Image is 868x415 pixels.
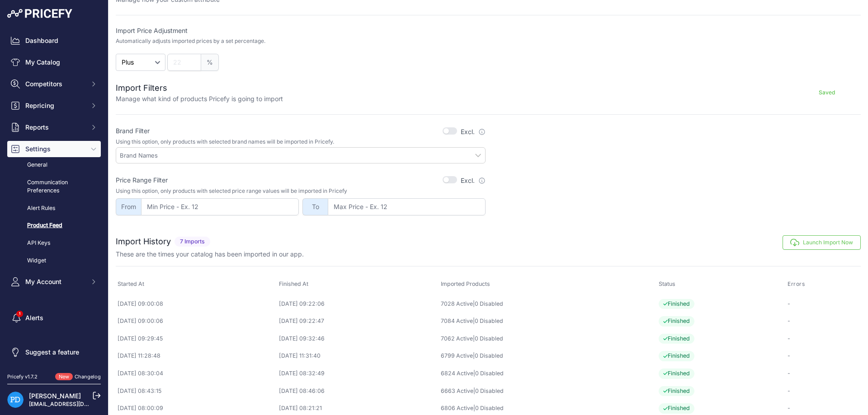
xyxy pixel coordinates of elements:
a: [EMAIL_ADDRESS][DOMAIN_NAME] [29,401,123,407]
td: [DATE] 08:30:04 [116,365,277,382]
td: [DATE] 09:32:46 [277,330,439,348]
span: Competitors [25,79,85,89]
a: Widget [7,253,101,269]
label: Excl. [461,127,486,136]
p: - [788,317,859,326]
td: | [439,382,657,400]
a: 0 Disabled [475,405,504,411]
span: New [55,373,73,381]
a: 7028 Active [441,300,473,307]
a: Alert Rules [7,201,101,216]
td: [DATE] 09:22:06 [277,295,439,312]
p: These are the times your catalog has been imported in our app. [116,250,304,259]
span: Repricing [25,101,85,110]
a: Dashboard [7,33,101,49]
a: 0 Disabled [475,300,503,307]
input: 22 [167,54,201,71]
span: % [201,54,219,71]
p: - [788,352,859,360]
a: 7084 Active [441,317,473,324]
a: 0 Disabled [475,370,504,377]
td: | [439,330,657,348]
a: 6824 Active [441,370,473,377]
a: 7062 Active [441,335,473,342]
td: [DATE] 08:43:15 [116,382,277,400]
a: 0 Disabled [475,352,503,359]
input: Min Price - Ex. 12 [141,198,299,215]
button: Launch Import Now [783,235,861,250]
img: Pricefy Logo [7,9,72,18]
p: Using this option, only products with selected brand names will be imported in Pricefy. [116,138,486,145]
span: Finished [659,334,694,344]
button: Settings [7,141,101,157]
span: To [302,198,328,215]
a: Alerts [7,310,101,326]
input: Max Price - Ex. 12 [328,198,486,215]
h2: Import Filters [116,82,283,94]
span: Finished [659,386,694,396]
span: Finished [659,299,694,309]
span: Status [659,280,675,287]
label: Excl. [461,176,486,185]
td: [DATE] 08:46:06 [277,382,439,400]
a: 0 Disabled [475,317,503,324]
span: Finished [659,403,694,414]
a: Product Feed [7,218,101,233]
p: Using this option, only products with selected price range values will be imported in Pricefy [116,187,486,195]
div: Pricefy v1.7.2 [7,373,38,381]
span: From [116,198,141,215]
label: Brand Filter [116,126,150,135]
td: [DATE] 09:00:06 [116,312,277,330]
td: [DATE] 09:29:45 [116,330,277,348]
button: Repricing [7,98,101,114]
button: Competitors [7,76,101,92]
a: 0 Disabled [475,387,504,394]
span: Started At [118,280,144,287]
a: My Catalog [7,54,101,70]
a: Communication Preferences [7,175,101,199]
button: Saved [793,85,861,100]
label: Price Range Filter [116,176,168,185]
a: 6799 Active [441,352,473,359]
td: [DATE] 08:32:49 [277,365,439,382]
button: Errors [788,280,807,288]
p: Manage what kind of products Pricefy is going to import [116,94,283,103]
span: Finished At [279,280,308,287]
td: [DATE] 11:31:40 [277,347,439,365]
button: Reports [7,119,101,135]
span: My Account [25,277,85,286]
td: [DATE] 09:22:47 [277,312,439,330]
p: Automatically adjusts imported prices by a set percentage. [116,37,265,45]
h2: Import History [116,235,171,248]
nav: Sidebar [7,33,101,362]
a: 6663 Active [441,387,473,394]
p: - [788,387,859,396]
p: - [788,335,859,343]
span: 7 Imports [175,237,210,247]
span: Finished [659,316,694,326]
span: Settings [25,145,85,154]
span: Finished [659,368,694,379]
a: Suggest a feature [7,344,101,360]
a: API Keys [7,235,101,251]
td: | [439,295,657,312]
a: General [7,157,101,173]
span: Imported Products [441,280,490,287]
a: 6806 Active [441,405,473,411]
span: Finished [659,351,694,361]
p: - [788,369,859,378]
a: 0 Disabled [475,335,503,342]
p: - [788,404,859,413]
a: [PERSON_NAME] [29,392,81,400]
a: Changelog [75,373,101,380]
p: - [788,300,859,308]
td: | [439,347,657,365]
td: | [439,312,657,330]
button: My Account [7,274,101,290]
label: Import Price Adjustment [116,26,486,35]
span: Reports [25,123,85,132]
td: | [439,365,657,382]
input: Brand Names [120,151,485,159]
span: Errors [788,280,805,288]
td: [DATE] 11:28:48 [116,347,277,365]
